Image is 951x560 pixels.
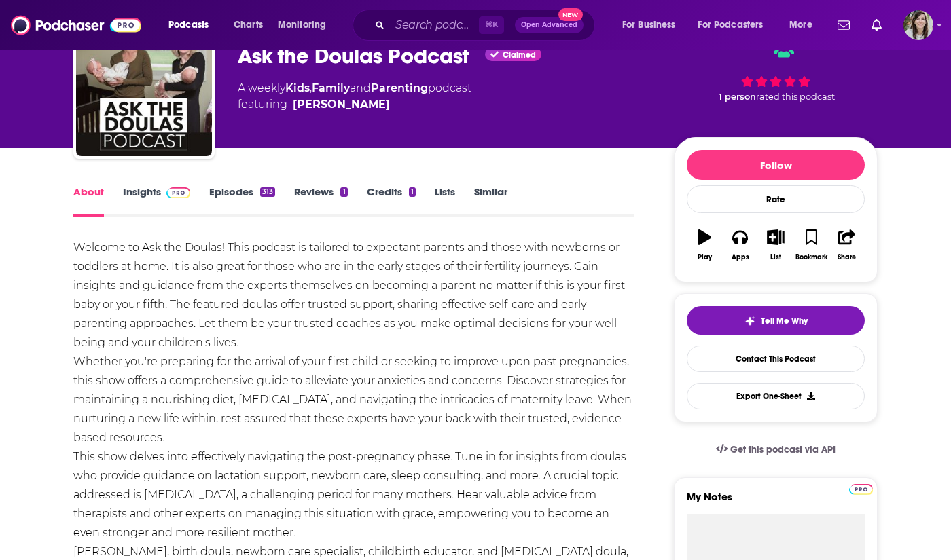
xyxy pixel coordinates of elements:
[698,253,712,261] div: Play
[168,16,209,35] span: Podcasts
[719,92,756,102] span: 1 person
[367,185,416,217] a: Credits1
[866,14,887,37] a: Show notifications dropdown
[687,383,865,409] button: Export One-Sheet
[390,14,479,36] input: Search podcasts, credits, & more...
[11,12,141,38] img: Podchaser - Follow, Share and Rate Podcasts
[268,14,344,36] button: open menu
[838,253,856,261] div: Share
[238,96,471,113] span: featuring
[744,316,755,326] img: tell me why sparkle
[293,96,390,113] a: Kristin Revere
[705,433,846,466] a: Get this podcast via API
[371,81,428,94] a: Parenting
[770,253,781,261] div: List
[312,81,350,94] a: Family
[225,14,271,36] a: Charts
[310,81,312,94] span: ,
[793,221,829,269] button: Bookmark
[687,346,865,372] a: Contact This Podcast
[435,185,455,217] a: Lists
[521,22,577,29] span: Open Advanced
[234,16,263,35] span: Charts
[479,16,504,34] span: ⌘ K
[76,20,212,156] img: Ask the Doulas Podcast
[730,444,836,455] span: Get this podcast via API
[613,14,693,36] button: open menu
[722,221,757,269] button: Apps
[73,185,104,217] a: About
[756,92,835,102] span: rated this podcast
[687,185,865,213] div: Rate
[795,253,827,261] div: Bookmark
[209,185,275,217] a: Episodes313
[903,10,933,40] button: Show profile menu
[789,16,812,35] span: More
[698,16,763,35] span: For Podcasters
[123,185,190,217] a: InsightsPodchaser Pro
[849,484,873,495] img: Podchaser Pro
[674,30,878,114] div: 1 personrated this podcast
[732,253,749,261] div: Apps
[761,316,808,326] span: Tell Me Why
[294,185,347,217] a: Reviews1
[622,16,676,35] span: For Business
[515,17,584,33] button: Open AdvancedNew
[689,14,783,36] button: open menu
[238,80,471,113] div: A weekly podcast
[350,81,371,94] span: and
[687,150,865,180] button: Follow
[503,52,536,58] span: Claimed
[285,81,310,94] a: Kids
[687,306,865,335] button: tell me why sparkleTell Me Why
[903,10,933,40] img: User Profile
[278,16,326,35] span: Monitoring
[903,10,933,40] span: Logged in as devinandrade
[687,490,865,514] label: My Notes
[260,187,275,197] div: 313
[758,221,793,269] button: List
[340,187,347,197] div: 1
[849,482,873,495] a: Pro website
[558,8,583,21] span: New
[829,221,865,269] button: Share
[166,187,190,198] img: Podchaser Pro
[832,14,855,37] a: Show notifications dropdown
[365,10,608,41] div: Search podcasts, credits, & more...
[474,185,507,217] a: Similar
[409,187,416,197] div: 1
[687,221,722,269] button: Play
[780,14,829,36] button: open menu
[159,14,226,36] button: open menu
